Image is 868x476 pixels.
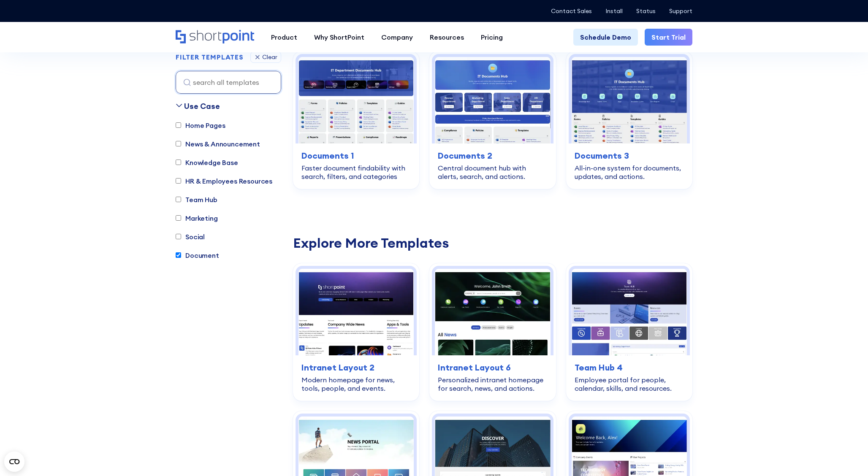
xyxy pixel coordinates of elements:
div: Why ShortPoint [314,32,364,42]
a: Support [669,8,692,14]
img: Documents 3 – Document Management System Template: All-in-one system for documents, updates, and ... [572,57,687,143]
a: Documents 2 – Document Management Template: Central document hub with alerts, search, and actions... [429,51,556,189]
a: Schedule Demo [573,29,638,46]
input: Team Hub [176,197,181,202]
h3: Documents 2 [438,149,547,162]
div: Central document hub with alerts, search, and actions. [438,164,547,181]
a: Resources [421,29,472,46]
img: Documents 1 – SharePoint Document Library Template: Faster document findability with search, filt... [298,57,414,143]
h3: Team Hub 4 [575,361,684,374]
a: Contact Sales [551,8,592,14]
a: Team Hub 4 – SharePoint Employee Portal Template: Employee portal for people, calendar, skills, a... [566,263,692,401]
h3: Documents 3 [575,149,684,162]
img: Intranet Layout 2 – SharePoint Homepage Design: Modern homepage for news, tools, people, and events. [298,269,414,355]
input: Home Pages [176,122,181,128]
label: Team Hub [176,195,217,205]
div: Modern homepage for news, tools, people, and events. [301,376,411,392]
div: Faster document findability with search, filters, and categories [301,164,411,181]
img: Team Hub 4 – SharePoint Employee Portal Template: Employee portal for people, calendar, skills, a... [572,269,687,355]
div: Clear [262,54,277,60]
img: Documents 2 – Document Management Template: Central document hub with alerts, search, and actions. [435,57,550,143]
a: Status [636,8,656,14]
img: Intranet Layout 6 – SharePoint Homepage Design: Personalized intranet homepage for search, news, ... [435,269,550,355]
input: HR & Employees Resources [176,178,181,184]
div: Use Case [184,100,220,112]
a: Product [263,29,306,46]
a: Documents 3 – Document Management System Template: All-in-one system for documents, updates, and ... [566,51,692,189]
a: Intranet Layout 6 – SharePoint Homepage Design: Personalized intranet homepage for search, news, ... [429,263,556,401]
input: search all templates [176,71,281,94]
a: Start Trial [645,29,692,46]
iframe: Chat Widget [826,435,868,476]
label: Knowledge Base [176,157,238,168]
label: Social [176,232,205,242]
input: Document [176,252,181,258]
h3: Documents 1 [301,149,411,162]
input: News & Announcement [176,141,181,146]
label: News & Announcement [176,139,260,149]
div: Resources [430,32,464,42]
button: Open CMP widget [4,452,24,472]
a: Why ShortPoint [306,29,373,46]
div: Company [381,32,413,42]
div: Employee portal for people, calendar, skills, and resources. [575,376,684,392]
div: Personalized intranet homepage for search, news, and actions. [438,376,547,392]
label: Home Pages [176,120,225,130]
label: Marketing [176,213,218,223]
input: Social [176,234,181,239]
a: Pricing [472,29,511,46]
div: Product [271,32,297,42]
a: Documents 1 – SharePoint Document Library Template: Faster document findability with search, filt... [293,51,419,189]
a: Install [605,8,623,14]
a: Home [176,30,254,44]
a: Intranet Layout 2 – SharePoint Homepage Design: Modern homepage for news, tools, people, and even... [293,263,419,401]
div: Explore More Templates [293,236,692,250]
input: Marketing [176,215,181,221]
h3: Intranet Layout 6 [438,361,547,374]
input: Knowledge Base [176,160,181,165]
div: Pricing [481,32,503,42]
h3: Intranet Layout 2 [301,361,411,374]
label: HR & Employees Resources [176,176,272,186]
div: FILTER TEMPLATES [176,54,244,60]
a: Company [373,29,421,46]
div: All-in-one system for documents, updates, and actions. [575,164,684,181]
label: Document [176,250,219,260]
